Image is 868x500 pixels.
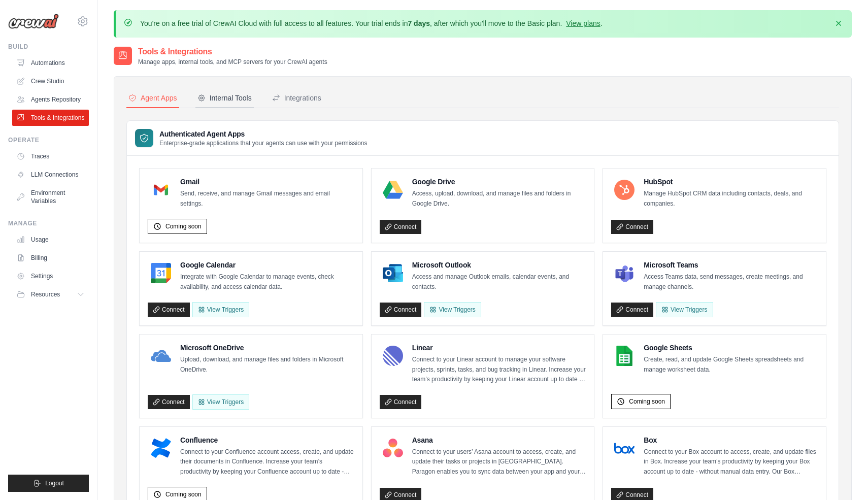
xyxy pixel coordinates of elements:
[148,395,190,409] a: Connect
[138,58,327,66] p: Manage apps, internal tools, and MCP servers for your CrewAI agents
[159,129,368,139] h3: Authenticated Agent Apps
[12,55,89,71] a: Automations
[412,260,586,270] h4: Microsoft Outlook
[45,479,64,487] span: Logout
[195,89,254,108] button: Internal Tools
[12,166,89,183] a: LLM Connections
[12,110,89,126] a: Tools & Integrations
[380,220,422,234] a: Connect
[12,268,89,284] a: Settings
[383,346,403,366] img: Linear Logo
[151,346,171,366] img: Microsoft OneDrive Logo
[412,272,586,292] p: Access and manage Outlook emails, calendar events, and contacts.
[151,180,171,200] img: Gmail Logo
[380,303,422,317] a: Connect
[128,93,177,103] div: Agent Apps
[412,435,586,445] h4: Asana
[180,272,354,292] p: Integrate with Google Calendar to manage events, check availability, and access calendar data.
[614,438,635,458] img: Box Logo
[656,302,713,317] : View Triggers
[180,260,354,270] h4: Google Calendar
[165,490,202,498] span: Coming soon
[180,355,354,375] p: Upload, download, and manage files and folders in Microsoft OneDrive.
[126,89,179,108] button: Agent Apps
[629,397,665,406] span: Coming soon
[566,19,600,27] a: View plans
[140,18,603,28] p: You're on a free trial of CrewAI Cloud with full access to all features. Your trial ends in , aft...
[8,475,89,492] button: Logout
[8,219,89,227] div: Manage
[180,189,354,209] p: Send, receive, and manage Gmail messages and email settings.
[180,343,354,353] h4: Microsoft OneDrive
[180,435,354,445] h4: Confluence
[644,355,818,375] p: Create, read, and update Google Sheets spreadsheets and manage worksheet data.
[644,260,818,270] h4: Microsoft Teams
[12,91,89,108] a: Agents Repository
[272,93,321,103] div: Integrations
[31,290,60,298] span: Resources
[383,438,403,458] img: Asana Logo
[611,220,653,234] a: Connect
[614,263,635,283] img: Microsoft Teams Logo
[383,180,403,200] img: Google Drive Logo
[270,89,323,108] button: Integrations
[159,139,368,147] p: Enterprise-grade applications that your agents can use with your permissions
[408,19,430,27] strong: 7 days
[644,447,818,477] p: Connect to your Box account to access, create, and update files in Box. Increase your team’s prod...
[644,177,818,187] h4: HubSpot
[151,438,171,458] img: Confluence Logo
[611,303,653,317] a: Connect
[644,343,818,353] h4: Google Sheets
[614,180,635,200] img: HubSpot Logo
[8,14,59,29] img: Logo
[412,189,586,209] p: Access, upload, download, and manage files and folders in Google Drive.
[412,355,586,385] p: Connect to your Linear account to manage your software projects, sprints, tasks, and bug tracking...
[614,346,635,366] img: Google Sheets Logo
[151,263,171,283] img: Google Calendar Logo
[424,302,481,317] : View Triggers
[12,286,89,303] button: Resources
[12,148,89,164] a: Traces
[412,177,586,187] h4: Google Drive
[383,263,403,283] img: Microsoft Outlook Logo
[192,394,249,410] : View Triggers
[138,46,327,58] h2: Tools & Integrations
[644,272,818,292] p: Access Teams data, send messages, create meetings, and manage channels.
[12,231,89,248] a: Usage
[380,395,422,409] a: Connect
[412,343,586,353] h4: Linear
[412,447,586,477] p: Connect to your users’ Asana account to access, create, and update their tasks or projects in [GE...
[197,93,252,103] div: Internal Tools
[12,250,89,266] a: Billing
[644,189,818,209] p: Manage HubSpot CRM data including contacts, deals, and companies.
[180,447,354,477] p: Connect to your Confluence account access, create, and update their documents in Confluence. Incr...
[148,303,190,317] a: Connect
[12,185,89,209] a: Environment Variables
[192,302,249,317] button: View Triggers
[165,222,202,230] span: Coming soon
[8,136,89,144] div: Operate
[180,177,354,187] h4: Gmail
[8,43,89,51] div: Build
[644,435,818,445] h4: Box
[12,73,89,89] a: Crew Studio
